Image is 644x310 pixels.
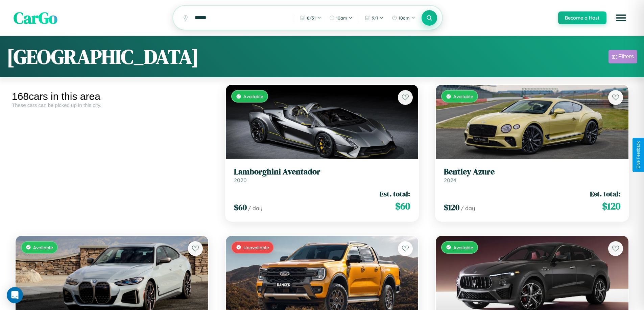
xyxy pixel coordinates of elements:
[234,202,247,213] span: $ 60
[336,15,347,21] span: 10am
[444,167,620,184] a: Bentley Azure2024
[243,93,263,99] span: Available
[612,8,630,27] button: Open menu
[7,287,23,303] div: Open Intercom Messenger
[444,167,620,177] h3: Bentley Azure
[14,7,57,29] span: CarGo
[297,12,325,23] button: 8/31
[380,189,410,199] span: Est. total:
[12,102,212,108] div: These cars can be picked up in this city.
[243,245,269,250] span: Unavailable
[444,202,459,213] span: $ 120
[609,50,637,63] button: Filters
[248,205,262,212] span: / day
[453,93,473,99] span: Available
[388,12,419,23] button: 10am
[444,177,456,184] span: 2024
[12,91,212,102] div: 168 cars in this area
[326,12,356,23] button: 10am
[234,177,247,184] span: 2020
[453,245,473,250] span: Available
[372,15,378,21] span: 9 / 1
[362,12,387,23] button: 9/1
[307,15,316,21] span: 8 / 31
[461,205,475,212] span: / day
[602,199,620,213] span: $ 120
[590,189,620,199] span: Est. total:
[234,167,410,184] a: Lamborghini Aventador2020
[558,11,606,24] button: Become a Host
[395,199,410,213] span: $ 60
[7,43,199,71] h1: [GEOGRAPHIC_DATA]
[618,53,634,60] div: Filters
[399,15,410,21] span: 10am
[33,245,53,250] span: Available
[234,167,410,177] h3: Lamborghini Aventador
[636,141,641,169] div: Give Feedback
